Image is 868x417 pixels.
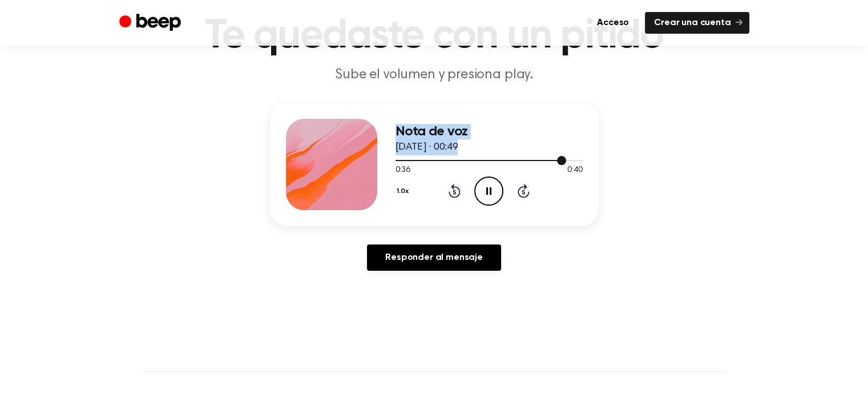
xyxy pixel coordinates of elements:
font: Nota de voz [395,125,468,138]
a: Acceso [588,12,638,34]
font: Sube el volumen y presiona play. [335,68,533,82]
button: 1.0x [395,182,413,201]
font: Acceso [597,18,629,27]
font: Crear una cuenta [654,18,730,27]
font: 0:36 [395,166,410,174]
a: Responder al mensaje [367,244,501,271]
font: 1.0x [397,188,409,195]
font: 0:40 [567,166,582,174]
font: [DATE] · 00:49 [395,142,458,153]
font: Responder al mensaje [385,253,483,262]
a: Bip [119,12,184,34]
a: Crear una cuenta [645,12,749,34]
